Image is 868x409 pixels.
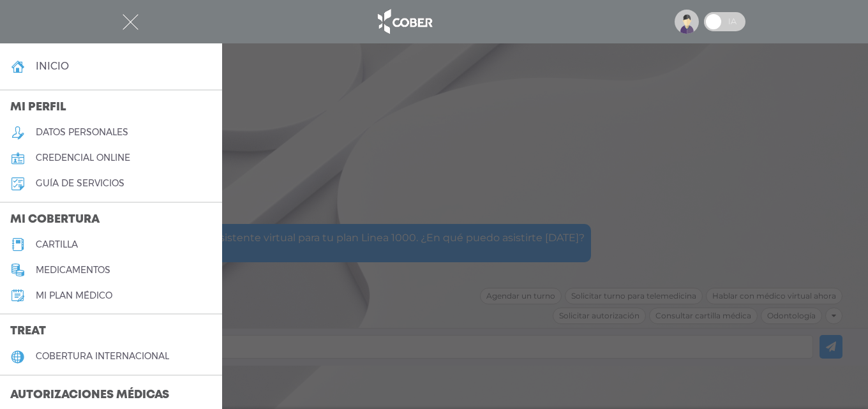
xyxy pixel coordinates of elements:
img: profile-placeholder.svg [675,10,699,34]
h5: datos personales [36,127,128,138]
img: logo_cober_home-white.png [371,6,438,37]
h5: cartilla [36,239,78,250]
h5: credencial online [36,152,130,163]
img: Cober_menu-close-white.svg [123,14,138,30]
h4: inicio [36,60,69,72]
h5: guía de servicios [36,178,124,189]
h5: cobertura internacional [36,351,169,362]
h5: Mi plan médico [36,290,112,301]
h5: medicamentos [36,265,110,276]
